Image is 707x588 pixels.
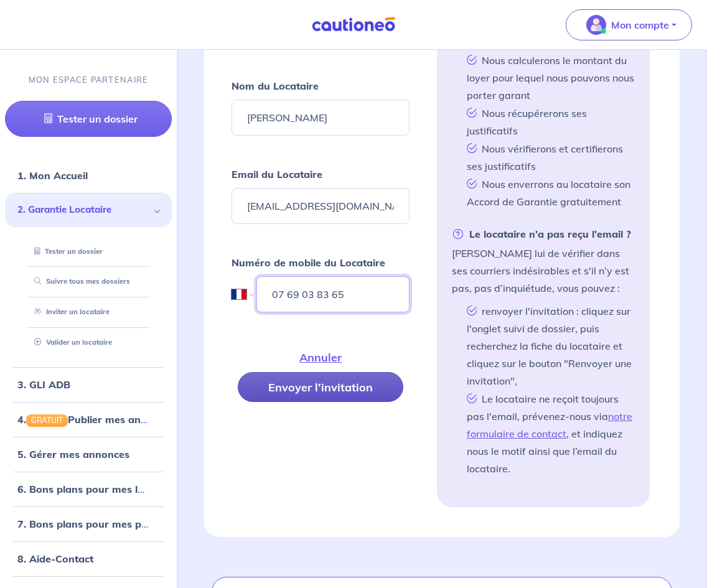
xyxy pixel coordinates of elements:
[29,338,112,347] a: Valider un locataire
[452,225,635,477] li: [PERSON_NAME] lui de vérifier dans ses courriers indésirables et s'il n’y est pas, pas d’inquiétu...
[232,188,410,224] input: Ex : john.doe@gmail.com
[269,342,372,372] button: Annuler
[256,276,410,312] input: 06 45 54 34 33
[586,15,606,35] img: illu_account_valid_menu.svg
[462,51,635,104] li: Nous calculerons le montant du loyer pour lequel nous pouvons nous porter garant
[5,406,172,431] div: 4.GRATUITPublier mes annonces
[29,307,110,316] a: Inviter un locataire
[5,101,172,137] a: Tester un dossier
[17,378,70,390] a: 3. GLI ADB
[5,163,172,188] div: 1. Mon Accueil
[17,448,129,460] a: 5. Gérer mes annonces
[5,477,172,502] div: 6. Bons plans pour mes locataires
[467,410,632,440] a: notre formulaire de contact
[611,17,669,32] p: Mon compte
[232,256,385,269] strong: Numéro de mobile du Locataire
[5,511,172,536] div: 7. Bons plans pour mes propriétaires
[462,175,635,210] li: Nous enverrons au locataire son Accord de Garantie gratuitement
[20,302,157,322] div: Inviter un locataire
[5,442,172,467] div: 5. Gérer mes annonces
[566,9,692,40] button: illu_account_valid_menu.svgMon compte
[232,168,322,180] strong: Email du Locataire
[232,80,319,92] strong: Nom du Locataire
[17,169,88,182] a: 1. Mon Accueil
[20,271,157,292] div: Suivre tous mes dossiers
[232,100,410,136] input: Ex : Durand
[17,413,175,425] a: 4.GRATUITPublier mes annonces
[17,203,150,217] span: 2. Garantie Locataire
[462,302,635,390] li: renvoyer l'invitation : cliquez sur l'onglet suivi de dossier, puis recherchez la fiche du locata...
[307,17,400,32] img: Cautioneo
[17,553,93,565] a: 8. Aide-Contact
[29,246,103,255] a: Tester un dossier
[462,104,635,139] li: Nous récupérerons ses justificatifs
[17,483,182,495] a: 6. Bons plans pour mes locataires
[5,193,172,227] div: 2. Garantie Locataire
[17,518,198,530] a: 7. Bons plans pour mes propriétaires
[20,332,157,353] div: Valider un locataire
[29,74,149,86] p: MON ESPACE PARTENAIRE
[462,390,635,477] li: Le locataire ne reçoit toujours pas l'email, prévenez-nous via , et indiquez nous le motif ainsi ...
[29,277,130,286] a: Suivre tous mes dossiers
[20,241,157,261] div: Tester un dossier
[5,546,172,571] div: 8. Aide-Contact
[462,139,635,175] li: Nous vérifierons et certifierons ses justificatifs
[238,372,403,402] button: Envoyer l’invitation
[5,371,172,396] div: 3. GLI ADB
[452,225,631,243] strong: Le locataire n’a pas reçu l’email ?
